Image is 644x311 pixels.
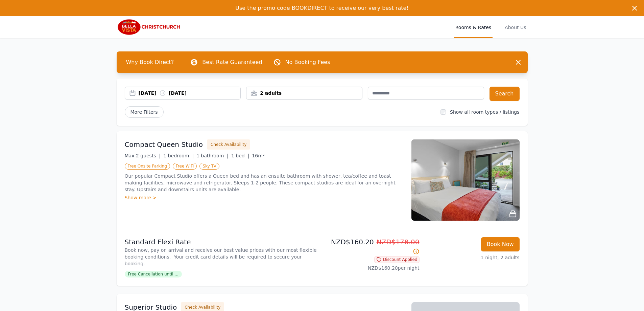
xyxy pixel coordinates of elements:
[246,90,362,96] div: 2 adults
[503,16,527,38] a: About Us
[117,19,182,35] img: Bella Vista Christchurch
[235,5,409,11] span: Use the promo code BOOKDIRECT to receive our very best rate!
[163,153,194,158] span: 1 bedroom |
[125,237,319,247] p: Standard Flexi Rate
[252,153,264,158] span: 16m²
[207,139,250,150] button: Check Availability
[125,163,170,170] span: Free Onsite Parking
[325,237,420,256] p: NZD$160.20
[425,254,520,261] p: 1 night, 2 adults
[196,153,229,158] span: 1 bathroom |
[481,237,520,251] button: Book Now
[139,90,241,96] div: [DATE] [DATE]
[125,247,319,267] p: Book now, pay on arrival and receive our best value prices with our most flexible booking conditi...
[374,256,420,263] span: Discount Applied
[125,173,403,193] p: Our popular Compact Studio offers a Queen bed and has an ensuite bathroom with shower, tea/coffee...
[377,238,420,246] span: NZD$178.00
[121,55,180,69] span: Why Book Direct?
[285,58,330,66] p: No Booking Fees
[202,58,262,66] p: Best Rate Guaranteed
[125,106,164,118] span: More Filters
[125,140,203,149] h3: Compact Queen Studio
[490,87,520,101] button: Search
[454,16,493,38] a: Rooms & Rates
[231,153,249,158] span: 1 bed |
[173,163,197,170] span: Free WiFi
[125,271,182,277] span: Free Cancellation until ...
[125,153,161,158] span: Max 2 guests |
[450,109,519,115] label: Show all room types / listings
[199,163,219,170] span: Sky TV
[125,194,403,201] div: Show more >
[325,265,420,271] p: NZD$160.20 per night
